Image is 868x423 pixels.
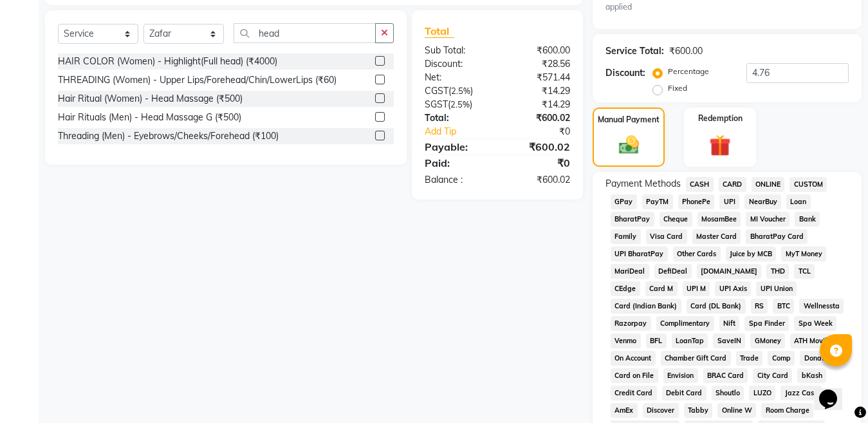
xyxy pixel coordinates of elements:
[668,82,687,94] label: Fixed
[511,125,580,138] div: ₹0
[643,403,679,418] span: Discover
[692,229,741,244] span: Master Card
[686,177,714,192] span: CASH
[750,334,785,348] span: GMoney
[611,229,641,244] span: Family
[611,212,654,227] span: BharatPay
[786,194,811,209] span: Loan
[698,113,743,124] label: Redemption
[645,281,678,296] span: Card M
[497,84,580,98] div: ₹14.29
[668,66,709,77] label: Percentage
[744,194,781,209] span: NearBuy
[415,98,497,111] div: ( )
[497,57,580,71] div: ₹28.56
[497,139,580,155] div: ₹600.02
[795,212,820,227] span: Bank
[598,114,660,126] label: Manual Payment
[415,155,497,171] div: Paid:
[744,316,789,331] span: Spa Finder
[790,334,831,348] span: ATH Movil
[611,194,637,209] span: GPay
[611,403,638,418] span: AmEx
[719,177,746,192] span: CARD
[663,368,698,383] span: Envision
[662,386,706,400] span: Debit Card
[425,99,448,110] span: SGST
[646,229,687,244] span: Visa Card
[415,57,497,71] div: Discount:
[683,281,710,296] span: UPI M
[678,194,715,209] span: PhonePe
[672,334,708,348] span: LoanTap
[58,92,243,106] div: Hair Ritual (Women) - Head Massage (₹500)
[749,386,775,400] span: LUZO
[611,264,649,279] span: MariDeal
[646,334,667,348] span: BFL
[58,129,279,143] div: Threading (Men) - Eyebrows/Cheeks/Forehead (₹100)
[780,386,822,400] span: Jazz Cash
[611,247,668,261] span: UPI BharatPay
[712,386,744,400] span: Shoutlo
[605,177,681,191] span: Payment Methods
[497,98,580,111] div: ₹14.29
[684,403,713,418] span: Tabby
[717,403,756,418] span: Online W
[613,133,645,156] img: _cash.svg
[726,247,777,261] span: Juice by MCB
[611,386,657,400] span: Credit Card
[673,247,721,261] span: Other Cards
[719,194,739,209] span: UPI
[797,368,826,383] span: bKash
[415,111,497,125] div: Total:
[660,212,692,227] span: Cheque
[661,351,731,366] span: Chamber Gift Card
[497,44,580,57] div: ₹600.00
[736,351,763,366] span: Trade
[656,316,714,331] span: Complimentary
[766,264,789,279] span: THD
[773,299,794,314] span: BTC
[697,264,762,279] span: [DOMAIN_NAME]
[425,85,448,97] span: CGST
[814,371,855,410] iframe: chat widget
[669,44,703,58] div: ₹600.00
[703,132,737,158] img: _gift.svg
[611,334,641,348] span: Venmo
[497,155,580,171] div: ₹0
[611,368,658,383] span: Card on File
[497,111,580,125] div: ₹600.02
[794,316,836,331] span: Spa Week
[800,351,838,366] span: Donation
[611,351,656,366] span: On Account
[719,316,740,331] span: Nift
[768,351,795,366] span: Comp
[497,71,580,84] div: ₹571.44
[234,23,376,43] input: Search or Scan
[687,299,746,314] span: Card (DL Bank)
[605,44,664,58] div: Service Total:
[781,247,826,261] span: MyT Money
[415,125,511,138] a: Add Tip
[794,264,815,279] span: TCL
[746,212,790,227] span: MI Voucher
[425,24,454,38] span: Total
[799,299,844,314] span: Wellnessta
[611,281,640,296] span: CEdge
[715,281,751,296] span: UPI Axis
[642,194,673,209] span: PayTM
[752,177,785,192] span: ONLINE
[611,316,651,331] span: Razorpay
[415,84,497,98] div: ( )
[450,99,470,109] span: 2.5%
[58,73,337,87] div: THREADING (Women) - Upper Lips/Forehead/Chin/LowerLips (₹60)
[746,229,808,244] span: BharatPay Card
[605,66,645,80] div: Discount:
[58,111,241,124] div: Hair Rituals (Men) - Head Massage G (₹500)
[611,299,681,314] span: Card (Indian Bank)
[58,55,277,68] div: HAIR COLOR (Women) - Highlight(Full head) (₹4000)
[497,173,580,187] div: ₹600.02
[415,71,497,84] div: Net:
[753,368,792,383] span: City Card
[761,403,813,418] span: Room Charge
